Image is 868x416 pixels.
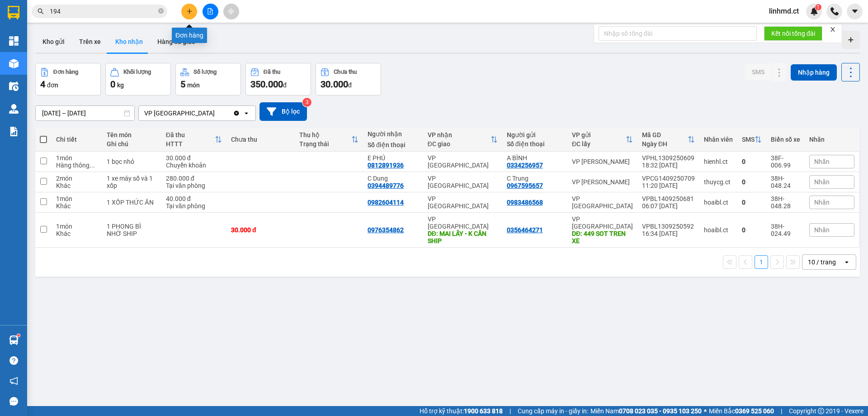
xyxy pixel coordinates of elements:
[56,182,98,189] div: Khác
[158,8,164,14] span: close-circle
[642,223,695,230] div: VPBL1309250592
[642,202,695,210] div: 06:07 [DATE]
[233,110,240,117] svg: Clear value
[816,4,820,10] span: 1
[107,223,156,230] div: 1 PHONG BÌ
[9,36,19,46] img: dashboard-icon
[107,199,156,206] div: 1 XỐP THỨC ĂN
[321,79,348,90] span: 30.000
[428,131,491,139] div: VP nhận
[50,6,156,16] input: Tìm tên, số ĐT hoặc mã đơn
[642,175,695,182] div: VPCG1409250709
[35,31,72,53] button: Kho gửi
[175,63,241,96] button: Số lượng5món
[507,162,543,169] div: 0334256957
[809,136,854,143] div: Nhãn
[9,356,18,365] span: question-circle
[771,223,800,237] div: 38H-024.49
[572,195,633,210] div: VP [GEOGRAPHIC_DATA]
[38,8,44,14] span: search
[368,141,419,148] div: Số điện thoại
[231,226,290,234] div: 30.000 đ
[507,182,543,189] div: 0967595657
[207,8,213,14] span: file-add
[56,195,98,202] div: 1 món
[830,7,839,15] img: phone-icon
[259,102,307,121] button: Bộ lọc
[704,226,733,234] div: hoaibl.ct
[193,69,217,75] div: Số lượng
[428,230,498,244] div: DĐ: MAI LẤY - K CẦN SHIP
[507,226,543,234] div: 0356464271
[166,162,222,169] div: Chuyển khoản
[47,81,58,89] span: đơn
[428,215,498,230] div: VP [GEOGRAPHIC_DATA]
[56,136,98,143] div: Chi tiết
[742,199,762,206] div: 0
[166,182,222,189] div: Tại văn phòng
[572,158,633,165] div: VP [PERSON_NAME]
[704,136,733,143] div: Nhân viên
[9,104,19,114] img: warehouse-icon
[830,26,836,33] span: close
[709,406,774,416] span: Miền Bắc
[36,106,134,120] input: Select a date range.
[423,128,502,152] th: Toggle SortBy
[107,131,156,139] div: Tên món
[264,69,280,75] div: Đã thu
[847,4,863,19] button: caret-down
[420,406,503,416] span: Hỗ trợ kỹ thuật:
[166,202,222,210] div: Tại văn phòng
[35,63,101,96] button: Đơn hàng4đơn
[368,162,404,169] div: 0812891936
[742,178,762,186] div: 0
[17,334,20,337] sup: 1
[187,81,200,89] span: món
[72,31,108,53] button: Trên xe
[107,140,156,148] div: Ghi chú
[56,202,98,210] div: Khác
[9,81,19,91] img: warehouse-icon
[144,109,215,118] div: VP [GEOGRAPHIC_DATA]
[507,131,563,139] div: Người gửi
[9,397,18,406] span: message
[742,136,755,143] div: SMS
[123,69,151,75] div: Khối lượng
[637,128,699,152] th: Toggle SortBy
[704,199,733,206] div: hoaibl.ct
[166,131,215,139] div: Đã thu
[8,6,19,19] img: logo-vxr
[299,131,351,139] div: Thu hộ
[771,136,800,143] div: Biển số xe
[316,63,381,96] button: Chưa thu30.000đ
[302,98,311,107] sup: 3
[334,69,357,75] div: Chưa thu
[572,215,633,230] div: VP [GEOGRAPHIC_DATA]
[56,162,98,169] div: Hàng thông thường
[762,5,806,17] span: linhmd.ct
[9,127,19,136] img: solution-icon
[742,226,762,234] div: 0
[368,182,404,189] div: 0394489776
[368,226,404,234] div: 0976354862
[56,223,98,230] div: 1 món
[158,7,164,16] span: close-circle
[172,28,207,43] div: Đơn hàng
[223,4,239,19] button: aim
[814,158,830,165] span: Nhãn
[507,199,543,206] div: 0983486568
[186,8,193,14] span: plus
[642,195,695,202] div: VPBL1409250681
[368,175,419,182] div: C Dung
[507,140,563,148] div: Số điện thoại
[110,79,115,90] span: 0
[742,158,762,165] div: 0
[243,110,250,117] svg: open
[368,199,404,206] div: 0982604114
[283,81,287,89] span: đ
[56,230,98,237] div: Khác
[842,31,860,49] div: Tạo kho hàng mới
[737,128,766,152] th: Toggle SortBy
[590,406,702,416] span: Miền Nam
[40,79,45,90] span: 4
